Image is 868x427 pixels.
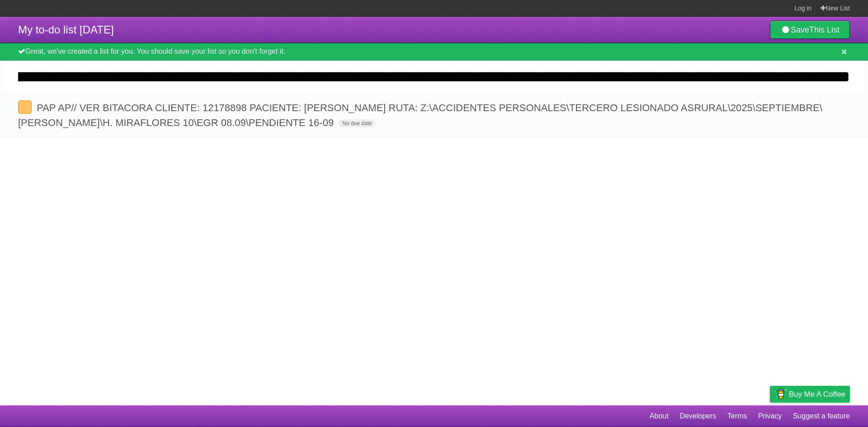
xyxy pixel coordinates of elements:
b: This List [809,25,840,34]
span: PAP AP// VER BITACORA CLIENTE: 12178898 PACIENTE: [PERSON_NAME] RUTA: Z:\ACCIDENTES PERSONALES\TE... [18,102,822,128]
label: Done [18,100,32,114]
img: Buy me a coffee [774,386,787,402]
span: My to-do list [DATE] [18,23,114,36]
a: Suggest a feature [793,408,850,425]
span: No due date [339,119,375,127]
a: Privacy [758,408,782,425]
span: Buy me a coffee [789,386,845,402]
a: Developers [679,408,716,425]
a: About [650,408,669,425]
a: SaveThis List [770,21,850,39]
a: Buy me a coffee [770,386,850,403]
a: Terms [727,408,747,425]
